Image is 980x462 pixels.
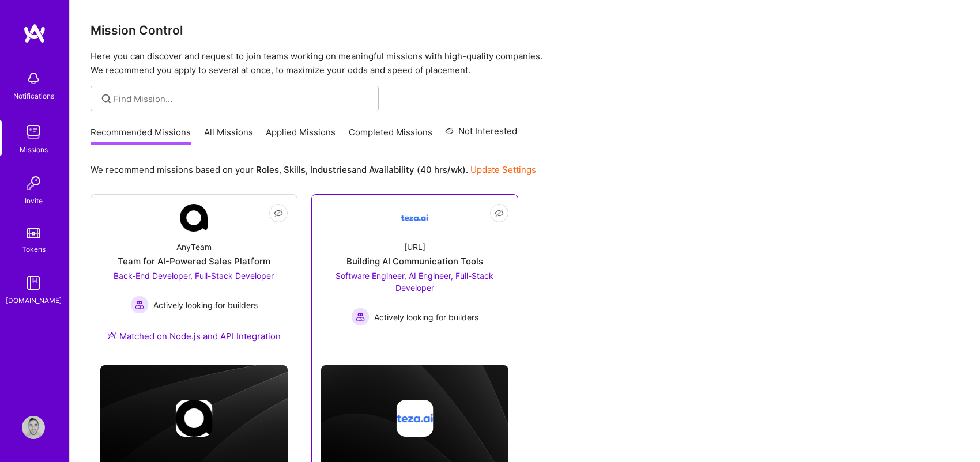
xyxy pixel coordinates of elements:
a: All Missions [204,126,253,145]
b: Availability (40 hrs/wk) [369,164,466,175]
b: Skills [284,164,306,175]
i: icon EyeClosed [274,209,283,218]
img: guide book [22,271,45,294]
a: Not Interested [445,124,517,145]
img: Company Logo [401,204,428,232]
span: Back-End Developer, Full-Stack Developer [114,271,274,281]
img: Actively looking for builders [130,296,149,314]
div: Notifications [13,90,54,102]
img: logo [23,23,46,44]
input: Find Mission... [114,93,370,105]
img: tokens [27,228,40,238]
div: [DOMAIN_NAME] [6,294,62,306]
i: icon EyeClosed [495,209,504,218]
a: Company LogoAnyTeamTeam for AI-Powered Sales PlatformBack-End Developer, Full-Stack Developer Act... [100,204,288,356]
div: Tokens [22,243,46,255]
a: Applied Missions [266,126,336,145]
img: Company Logo [180,204,208,232]
p: Here you can discover and request to join teams working on meaningful missions with high-quality ... [91,50,959,77]
a: Company Logo[URL]Building AI Communication ToolsSoftware Engineer, AI Engineer, Full-Stack Develo... [321,204,508,332]
span: Software Engineer, AI Engineer, Full-Stack Developer [336,271,493,293]
a: Recommended Missions [91,126,191,145]
a: Update Settings [470,164,536,175]
span: Actively looking for builders [153,299,258,311]
b: Industries [310,164,352,175]
img: Company logo [175,400,212,437]
img: User Avatar [22,416,45,439]
div: [URL] [404,241,425,253]
i: icon SearchGrey [100,92,113,105]
span: Actively looking for builders [374,311,478,323]
h3: Mission Control [91,23,959,37]
b: Roles [256,164,279,175]
img: Company logo [396,400,433,437]
p: We recommend missions based on your , , and . [91,164,536,176]
div: Matched on Node.js and API Integration [107,330,281,342]
div: Team for AI-Powered Sales Platform [118,255,270,267]
div: Invite [25,195,43,207]
a: User Avatar [19,416,48,439]
div: Building AI Communication Tools [346,255,483,267]
img: Invite [22,172,45,195]
img: bell [22,67,45,90]
a: Completed Missions [349,126,432,145]
img: Ateam Purple Icon [107,331,116,340]
div: AnyTeam [176,241,212,253]
img: teamwork [22,120,45,143]
img: Actively looking for builders [351,308,370,326]
div: Missions [20,143,48,156]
